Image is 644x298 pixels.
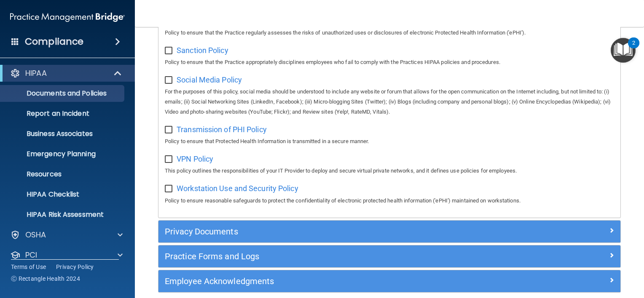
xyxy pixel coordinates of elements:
p: For the purposes of this policy, social media should be understood to include any website or foru... [165,87,614,117]
p: Policy to ensure that Protected Health Information is transmitted in a secure manner. [165,136,614,146]
h5: Practice Forms and Logs [165,252,499,261]
span: Workstation Use and Security Policy [177,184,298,193]
a: Terms of Use [11,263,46,271]
h4: Compliance [25,36,83,48]
p: Resources [5,170,121,178]
iframe: Drift Widget Chat Controller [499,252,634,285]
span: Sanction Policy [177,46,228,55]
span: VPN Policy [177,154,213,163]
p: This policy outlines the responsibilities of your IT Provider to deploy and secure virtual privat... [165,166,614,176]
span: Ⓒ Rectangle Health 2024 [11,274,80,283]
a: HIPAA [10,68,122,78]
p: Report an Incident [5,109,121,118]
h5: Employee Acknowledgments [165,277,499,286]
p: Policy to ensure that the Practice appropriately disciplines employees who fail to comply with th... [165,57,614,67]
a: Privacy Policy [56,263,94,271]
button: Open Resource Center, 2 new notifications [611,38,636,63]
p: Emergency Planning [5,150,121,158]
img: PMB logo [10,9,125,26]
a: OSHA [10,230,123,240]
p: HIPAA Checklist [5,190,121,199]
p: Documents and Policies [5,89,121,98]
p: HIPAA Risk Assessment [5,210,121,219]
p: Policy to ensure reasonable safeguards to protect the confidentiality of electronic protected hea... [165,196,614,206]
a: Practice Forms and Logs [165,250,614,263]
a: Privacy Documents [165,225,614,238]
h5: Privacy Documents [165,227,499,236]
p: Business Associates [5,130,121,138]
a: PCI [10,250,123,260]
span: Social Media Policy [177,75,242,84]
div: 2 [632,43,635,54]
p: OSHA [25,230,46,240]
span: Transmission of PHI Policy [177,125,267,134]
p: Policy to ensure that the Practice regularly assesses the risks of unauthorized uses or disclosur... [165,28,614,38]
p: PCI [25,250,37,260]
a: Employee Acknowledgments [165,274,614,288]
p: HIPAA [25,68,47,78]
